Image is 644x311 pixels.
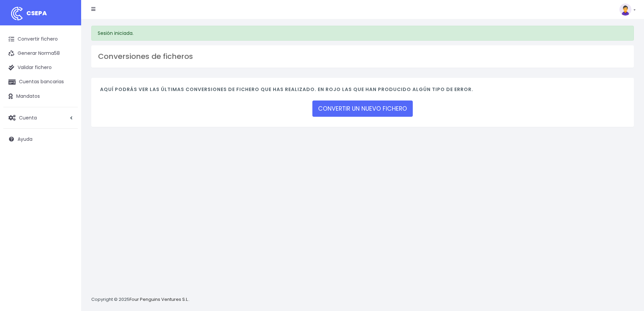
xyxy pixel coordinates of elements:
h3: Conversiones de ficheros [98,52,627,61]
img: logo [8,5,25,22]
div: Sesión iniciada. [91,26,634,41]
a: Four Penguins Ventures S.L. [129,296,189,303]
p: Copyright © 2025 . [91,296,190,303]
a: Cuenta [3,111,78,125]
a: Convertir fichero [3,32,78,46]
a: Validar fichero [3,61,78,75]
span: CSEPA [26,9,47,17]
a: Ayuda [3,132,78,146]
h4: Aquí podrás ver las últimas conversiones de fichero que has realizado. En rojo las que han produc... [100,87,625,96]
a: Generar Norma58 [3,46,78,61]
a: Cuentas bancarias [3,75,78,89]
a: Mandatos [3,89,78,104]
span: Cuenta [19,114,37,121]
a: CONVERTIR UN NUEVO FICHERO [312,101,413,117]
img: profile [619,3,631,16]
span: Ayuda [18,136,32,142]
